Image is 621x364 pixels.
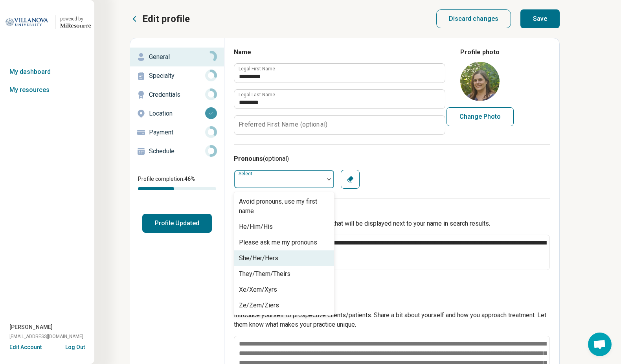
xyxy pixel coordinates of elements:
[149,128,205,137] p: Payment
[130,13,190,25] button: Edit profile
[130,104,224,123] a: Location
[138,187,216,190] div: Profile completion
[149,52,205,62] p: General
[142,214,212,233] button: Profile Updated
[446,107,514,126] button: Change Photo
[149,147,205,156] p: Schedule
[436,9,511,28] button: Discard changes
[130,66,224,85] a: Specialty
[239,285,277,294] div: Xe/Xem/Xyrs
[9,333,83,340] span: [EMAIL_ADDRESS][DOMAIN_NAME]
[239,121,327,128] label: Preferred First Name (optional)
[130,123,224,142] a: Payment
[184,176,195,182] span: 46 %
[60,15,91,22] div: powered by
[239,92,275,97] label: Legal Last Name
[234,48,445,57] h3: Name
[263,155,289,162] span: (optional)
[234,154,550,164] h3: Pronouns
[234,311,550,329] p: Introduce yourself to prospective clients/patients. Share a bit about yourself and how you approa...
[239,301,279,310] div: Ze/Zem/Ziers
[239,254,278,263] div: She/Her/Hers
[130,85,224,104] a: Credentials
[3,13,50,31] img: Villanova University
[130,142,224,161] a: Schedule
[239,197,329,216] div: Avoid pronouns, use my first name
[239,269,290,279] div: They/Them/Theirs
[234,300,550,309] h3: Description
[460,62,500,101] img: avatar image
[9,323,53,331] span: [PERSON_NAME]
[460,48,500,57] legend: Profile photo
[234,219,550,228] p: A short introduction to your practice that will be displayed next to your name in search results.
[130,48,224,66] a: General
[520,9,560,28] button: Save
[588,333,612,356] div: Open chat
[130,170,224,195] div: Profile completion:
[239,238,317,247] div: Please ask me my pronouns
[65,343,85,349] button: Log Out
[149,109,205,118] p: Location
[239,171,254,176] label: Select
[234,273,550,280] p: 143/ 154 characters [PERSON_NAME]
[239,66,275,71] label: Legal First Name
[3,13,91,31] a: Villanova Universitypowered by
[149,90,205,99] p: Credentials
[9,343,42,351] button: Edit Account
[142,13,190,25] p: Edit profile
[149,71,205,81] p: Specialty
[234,208,550,217] h3: Tagline
[239,222,273,232] div: He/Him/His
